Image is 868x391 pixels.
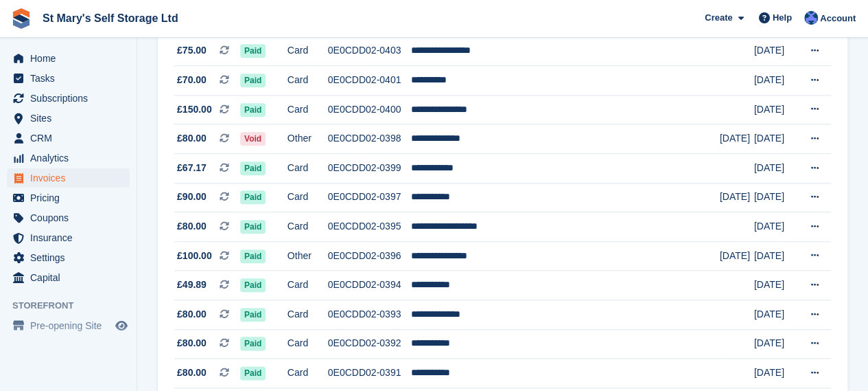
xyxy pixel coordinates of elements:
span: Void [240,132,266,146]
span: Tasks [30,69,113,88]
td: 0E0CDD02-0396 [328,241,411,271]
span: Paid [240,74,266,87]
span: Account [820,12,856,25]
span: £67.17 [177,161,207,175]
span: Paid [240,103,266,117]
a: menu [7,208,130,227]
span: £90.00 [177,190,207,204]
span: Capital [30,268,113,287]
span: £80.00 [177,307,207,322]
td: [DATE] [754,95,799,124]
td: 0E0CDD02-0394 [328,271,411,300]
span: CRM [30,129,113,148]
a: menu [7,248,130,267]
span: Coupons [30,208,113,227]
span: Paid [240,220,266,234]
a: menu [7,148,130,168]
td: [DATE] [720,241,754,271]
td: [DATE] [754,66,799,96]
span: Paid [240,161,266,175]
td: 0E0CDD02-0403 [328,36,411,66]
span: Invoices [30,168,113,188]
span: £75.00 [177,43,207,58]
td: [DATE] [754,241,799,271]
span: £80.00 [177,366,207,380]
td: Card [288,329,328,359]
td: Other [288,241,328,271]
span: Subscriptions [30,89,113,108]
td: [DATE] [720,183,754,212]
a: menu [7,168,130,188]
td: 0E0CDD02-0395 [328,212,411,242]
td: [DATE] [720,124,754,154]
a: menu [7,268,130,287]
img: Matthew Keenan [804,11,818,25]
td: Card [288,183,328,212]
td: 0E0CDD02-0391 [328,359,411,388]
span: £100.00 [177,249,212,263]
td: [DATE] [754,124,799,154]
span: Pricing [30,188,113,208]
span: Insurance [30,228,113,247]
td: 0E0CDD02-0400 [328,95,411,124]
td: 0E0CDD02-0398 [328,124,411,154]
a: menu [7,49,130,68]
span: £70.00 [177,73,207,87]
td: Card [288,271,328,300]
span: Paid [240,278,266,292]
img: stora-icon-8386f47178a22dfd0bd8f6a31ec36ba5ce8667c1dd55bd0f319d3a0aa187defe.svg [11,8,32,29]
span: Pre-opening Site [30,316,113,335]
span: Paid [240,190,266,204]
td: Card [288,359,328,388]
span: Help [773,11,792,25]
td: [DATE] [754,36,799,66]
td: Card [288,153,328,183]
td: 0E0CDD02-0401 [328,66,411,96]
td: 0E0CDD02-0397 [328,183,411,212]
span: £80.00 [177,131,207,146]
span: Paid [240,366,266,380]
td: [DATE] [754,300,799,329]
span: £49.89 [177,278,207,292]
a: menu [7,109,130,128]
span: Create [705,11,732,25]
span: Settings [30,248,113,267]
span: £150.00 [177,102,212,117]
td: [DATE] [754,271,799,300]
span: £80.00 [177,336,207,350]
span: Storefront [12,299,137,313]
span: Paid [240,337,266,350]
span: Paid [240,308,266,322]
span: Analytics [30,148,113,168]
td: Card [288,95,328,124]
a: menu [7,89,130,108]
span: Home [30,49,113,68]
td: Card [288,66,328,96]
a: menu [7,69,130,88]
span: Paid [240,44,266,58]
span: Sites [30,109,113,128]
span: £80.00 [177,219,207,234]
a: menu [7,228,130,247]
a: menu [7,129,130,148]
td: [DATE] [754,329,799,359]
td: Other [288,124,328,154]
a: Preview store [113,317,130,334]
span: Paid [240,249,266,263]
td: 0E0CDD02-0393 [328,300,411,329]
td: [DATE] [754,183,799,212]
td: 0E0CDD02-0392 [328,329,411,359]
a: menu [7,188,130,208]
a: St Mary's Self Storage Ltd [37,7,184,30]
td: [DATE] [754,153,799,183]
td: [DATE] [754,212,799,242]
a: menu [7,316,130,335]
td: Card [288,300,328,329]
td: 0E0CDD02-0399 [328,153,411,183]
td: [DATE] [754,359,799,388]
td: Card [288,36,328,66]
td: Card [288,212,328,242]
